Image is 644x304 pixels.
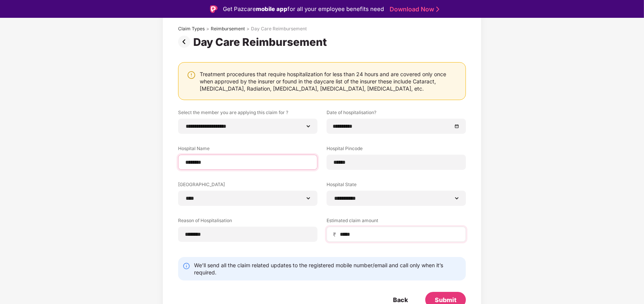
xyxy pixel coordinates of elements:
[187,71,196,80] img: svg+xml;base64,PHN2ZyBpZD0iV2FybmluZ18tXzI0eDI0IiBkYXRhLW5hbWU9Ildhcm5pbmcgLSAyNHgyNCIgeG1sbnM9Im...
[178,181,317,191] label: [GEOGRAPHIC_DATA]
[193,36,330,49] div: Day Care Reimbursement
[194,262,461,276] div: We’ll send all the claim related updates to the registered mobile number/email and call only when...
[436,5,439,13] img: Stroke
[210,5,218,13] img: Logo
[327,217,466,227] label: Estimated claim amount
[178,36,193,48] img: svg+xml;base64,PHN2ZyBpZD0iUHJldi0zMngzMiIgeG1sbnM9Imh0dHA6Ly93d3cudzMub3JnLzIwMDAvc3ZnIiB3aWR0aD...
[211,26,245,32] div: Reimbursement
[256,5,287,13] strong: mobile app
[178,217,317,227] label: Reason of Hospitalisation
[333,231,339,238] span: ₹
[178,109,317,119] label: Select the member you are applying this claim for ?
[223,5,384,14] div: Get Pazcare for all your employee benefits need
[390,5,437,13] a: Download Now
[206,26,209,32] div: >
[200,71,458,92] div: Treatment procedures that require hospitalization for less than 24 hours and are covered only onc...
[246,26,249,32] div: >
[327,109,466,119] label: Date of hospitalisation?
[327,181,466,191] label: Hospital State
[435,296,456,304] div: Submit
[251,26,307,32] div: Day Care Reimbursement
[178,145,317,155] label: Hospital Name
[183,262,190,270] img: svg+xml;base64,PHN2ZyBpZD0iSW5mby0yMHgyMCIgeG1sbnM9Imh0dHA6Ly93d3cudzMub3JnLzIwMDAvc3ZnIiB3aWR0aD...
[178,26,205,32] div: Claim Types
[393,296,408,304] div: Back
[327,145,466,155] label: Hospital Pincode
